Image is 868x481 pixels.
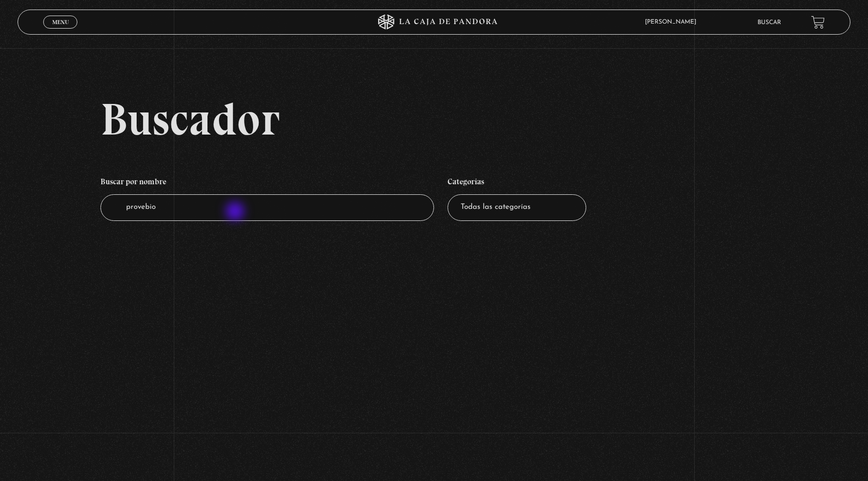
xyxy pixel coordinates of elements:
a: View your shopping cart [811,16,825,29]
span: [PERSON_NAME] [640,19,706,25]
h4: Buscar por nombre [100,172,434,195]
h4: Categorías [448,172,586,195]
h2: Buscador [100,96,850,142]
span: Cerrar [49,28,72,35]
span: Menu [52,19,69,25]
a: Buscar [757,20,781,26]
